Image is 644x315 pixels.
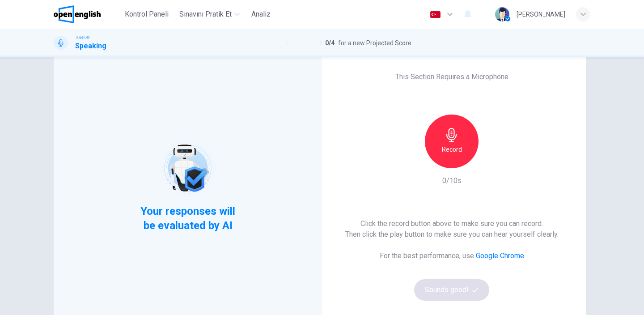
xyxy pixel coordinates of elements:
[495,7,509,21] img: Profile picture
[517,9,565,20] div: [PERSON_NAME]
[325,38,335,48] span: 0 / 4
[430,11,441,18] img: tr
[425,115,479,168] button: Record
[380,251,524,261] h6: For the best performance, use
[476,251,524,260] a: Google Chrome
[159,140,216,196] img: robot icon
[247,6,275,22] button: Analiz
[442,175,462,186] h6: 0/10s
[338,38,411,48] span: for a new Projected Score
[54,5,121,23] a: OpenEnglish logo
[75,41,106,51] h1: Speaking
[442,144,462,155] h6: Record
[176,6,243,22] button: Sınavını Pratik Et
[121,6,172,22] button: Kontrol Paneli
[395,72,508,82] h6: This Section Requires a Microphone
[75,34,89,41] span: TOEFL®
[179,9,232,20] span: Sınavını Pratik Et
[54,5,101,23] img: OpenEnglish logo
[345,218,559,240] h6: Click the record button above to make sure you can record. Then click the play button to make sur...
[134,204,242,233] span: Your responses will be evaluated by AI
[125,9,169,20] span: Kontrol Paneli
[251,9,271,20] span: Analiz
